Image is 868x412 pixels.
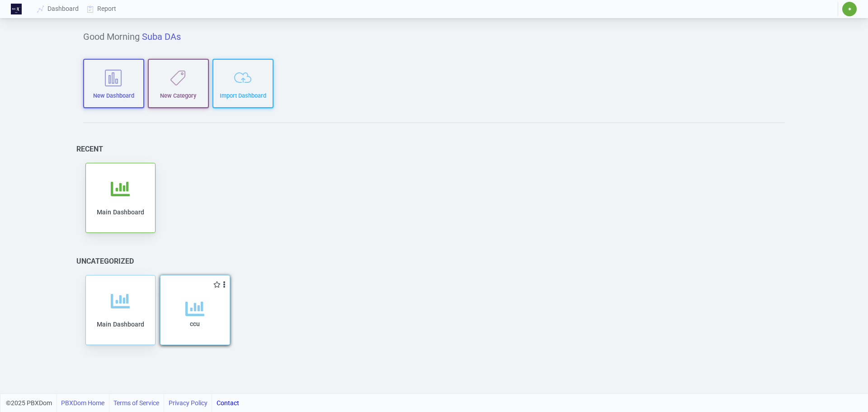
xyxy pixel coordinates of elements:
[217,394,239,412] a: Contact
[83,31,785,42] h5: Good Morning
[83,59,144,108] button: New Dashboard
[76,257,134,265] h6: Uncategorized
[97,208,144,216] span: Main Dashboard
[190,320,200,327] span: ccu
[11,4,22,14] img: Logo
[148,59,209,108] button: New Category
[61,394,104,412] a: PBXDom Home
[6,394,239,412] div: ©2025 PBXDom
[842,1,857,17] button: ✷
[33,0,83,17] a: Dashboard
[212,59,274,108] button: Import Dashboard
[169,394,208,412] a: Privacy Policy
[97,321,144,328] span: Main Dashboard
[76,145,103,153] h6: Recent
[142,31,181,42] span: Suba DAs
[83,0,121,17] a: Report
[113,394,159,412] a: Terms of Service
[848,6,852,12] span: ✷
